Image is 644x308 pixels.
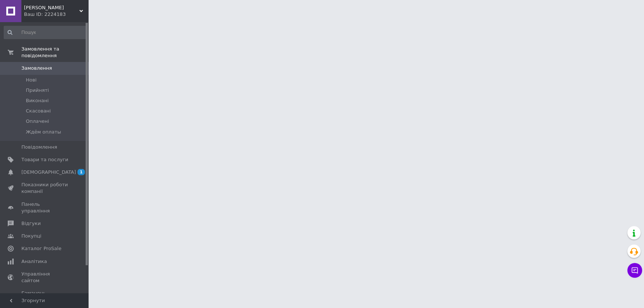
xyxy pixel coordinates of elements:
span: Товари та послуги [21,156,68,163]
span: Управління сайтом [21,271,68,284]
span: Скасовані [26,108,51,114]
button: Чат з покупцем [627,263,642,278]
span: Відгуки [21,220,41,227]
span: Показники роботи компанії [21,181,68,195]
span: Повідомлення [21,144,57,150]
span: Оплачені [26,118,49,125]
span: Ждём оплаты [26,129,61,135]
span: Канц Плюс [24,4,79,11]
span: Покупці [21,233,41,239]
span: Панель управління [21,201,68,214]
span: Виконані [26,97,49,104]
input: Пошук [4,26,87,39]
span: Нові [26,77,37,83]
span: Гаманець компанії [21,290,68,303]
span: Аналітика [21,258,47,265]
div: Ваш ID: 2224183 [24,11,89,18]
span: Прийняті [26,87,49,94]
span: Замовлення [21,65,52,72]
span: Замовлення та повідомлення [21,46,89,59]
span: Каталог ProSale [21,245,61,252]
span: 1 [78,169,85,175]
span: [DEMOGRAPHIC_DATA] [21,169,76,176]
